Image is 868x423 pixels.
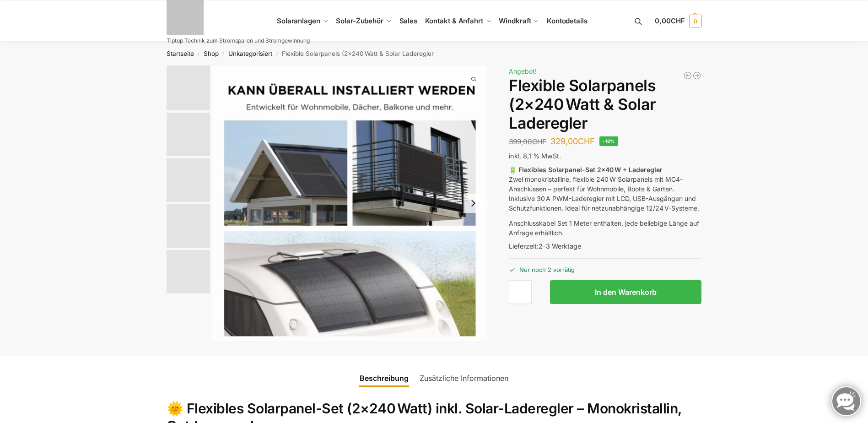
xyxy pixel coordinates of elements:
[543,0,591,42] a: Kontodetails
[689,15,702,27] span: 0
[272,50,282,58] span: /
[547,16,588,25] span: Kontodetails
[414,367,514,389] a: Zusätzliche Informationen
[509,137,546,146] bdi: 399,00
[509,166,663,174] strong: 🔋 Flexibles Solarpanel-Set 2×40 W + Laderegler
[219,50,228,58] span: /
[495,0,543,42] a: Windkraft
[204,50,219,57] a: Shop
[167,65,210,110] img: Flexible Solar Module
[509,258,701,274] p: Nur noch 2 vorrätig
[228,50,272,57] a: Unkategorisiert
[150,42,718,65] nav: Breadcrumb
[509,218,701,238] p: Anschlusskabel Set 1 Meter enthalten, jede beliebige Länge auf Anfrage erhältlich.
[167,204,210,248] img: s-l1600 (4)
[509,242,581,250] span: Lieferzeit:
[550,280,701,304] button: In den Warenkorb
[354,367,414,389] a: Beschreibung
[395,0,421,42] a: Sales
[509,76,701,132] h1: Flexible Solarpanels (2×240 Watt & Solar Laderegler
[578,136,595,146] span: CHF
[692,71,701,80] a: Flexibles Solarpanel 240 Watt
[509,280,532,304] input: Produktmenge
[167,38,310,43] p: Tiptop Technik zum Stromsparen und Stromgewinnung
[683,71,692,80] a: 1350/600 mit 4,4 kWh Marstek Speicher
[421,0,495,42] a: Kontakt & Anfahrt
[464,194,483,213] button: Next slide
[499,16,531,25] span: Windkraft
[539,242,581,250] span: 2-3 Werktage
[336,16,383,25] span: Solar-Zubehör
[599,136,618,146] span: -18%
[425,16,483,25] span: Kontakt & Anfahrt
[655,7,701,35] a: 0,00CHF 0
[277,16,320,25] span: Solaranlagen
[332,0,395,42] a: Solar-Zubehör
[167,50,194,57] a: Startseite
[509,67,537,75] span: Angebot!
[212,65,488,341] img: Flexible Solar Module
[194,50,204,58] span: /
[399,16,418,25] span: Sales
[550,136,595,146] bdi: 329,00
[509,165,701,213] p: Zwei monokristalline, flexible 240 W Solarpanels mit MC4-Anschlüssen – perfekt für Wohnmobile, Bo...
[655,16,685,25] span: 0,00
[167,250,210,293] img: Flexibel in allen Bereichen
[671,16,685,25] span: CHF
[212,65,488,341] a: Flexible Solar Module für Wohnmobile Camping Balkons l960 9
[509,152,561,160] span: inkl. 8,1 % MwSt.
[167,113,210,156] img: Flexibles Solarmodul 120 watt
[532,137,546,146] span: CHF
[167,158,210,202] img: Flexibel unendlich viele Einsatzmöglichkeiten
